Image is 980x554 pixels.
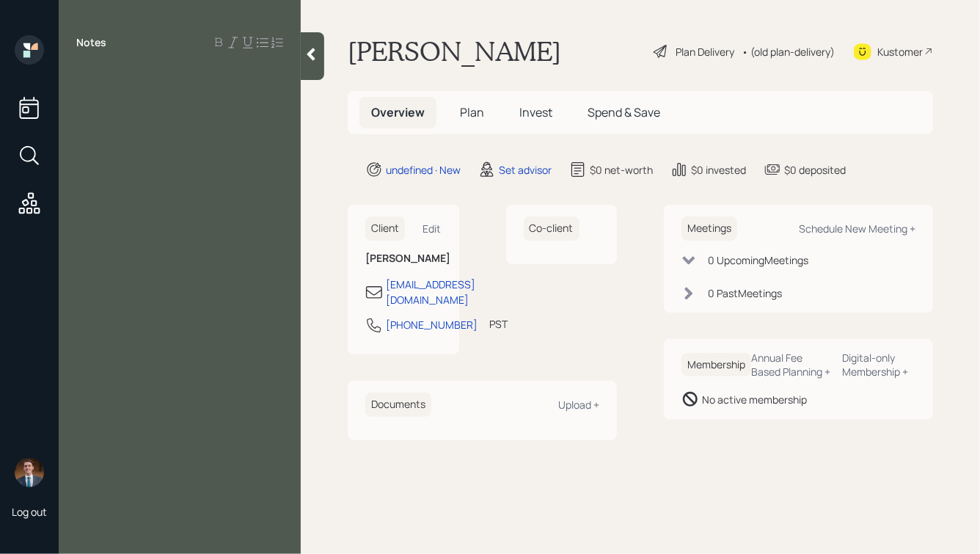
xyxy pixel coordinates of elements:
[348,35,561,68] h1: [PERSON_NAME]
[590,162,653,178] div: $0 net-worth
[519,104,552,120] span: Invest
[681,353,751,377] h6: Membership
[877,44,923,59] div: Kustomer
[489,316,508,332] div: PST
[386,162,461,178] div: undefined · New
[386,317,478,332] div: [PHONE_NUMBER]
[691,162,746,178] div: $0 invested
[76,35,106,50] label: Notes
[676,44,734,59] div: Plan Delivery
[588,104,660,120] span: Spend & Save
[742,44,835,59] div: • (old plan-delivery)
[371,104,425,120] span: Overview
[365,216,405,241] h6: Client
[15,458,44,487] img: hunter_neumayer.jpg
[558,398,599,412] div: Upload +
[365,393,431,417] h6: Documents
[751,351,831,379] div: Annual Fee Based Planning +
[499,162,552,178] div: Set advisor
[843,351,915,379] div: Digital-only Membership +
[681,216,737,241] h6: Meetings
[423,222,442,236] div: Edit
[365,252,442,265] h6: [PERSON_NAME]
[524,216,579,241] h6: Co-client
[460,104,484,120] span: Plan
[386,277,475,307] div: [EMAIL_ADDRESS][DOMAIN_NAME]
[12,505,47,519] div: Log out
[708,252,808,268] div: 0 Upcoming Meeting s
[784,162,846,178] div: $0 deposited
[708,285,782,301] div: 0 Past Meeting s
[702,392,807,407] div: No active membership
[799,222,915,236] div: Schedule New Meeting +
